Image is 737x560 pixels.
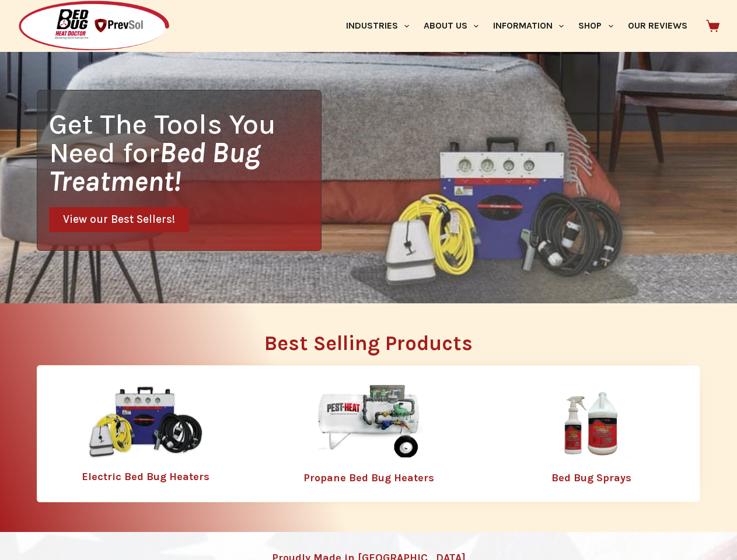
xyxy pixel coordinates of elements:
[49,207,189,232] a: View our Best Sellers!
[303,471,434,484] a: Propane Bed Bug Heaters
[82,470,209,483] a: Electric Bed Bug Heaters
[49,110,321,195] h1: Get The Tools You Need for
[9,5,44,40] button: Open LiveChat chat widget
[63,214,175,225] span: View our Best Sellers!
[551,471,631,484] a: Bed Bug Sprays
[49,136,260,198] i: Bed Bug Treatment!
[37,333,700,353] h2: Best Selling Products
